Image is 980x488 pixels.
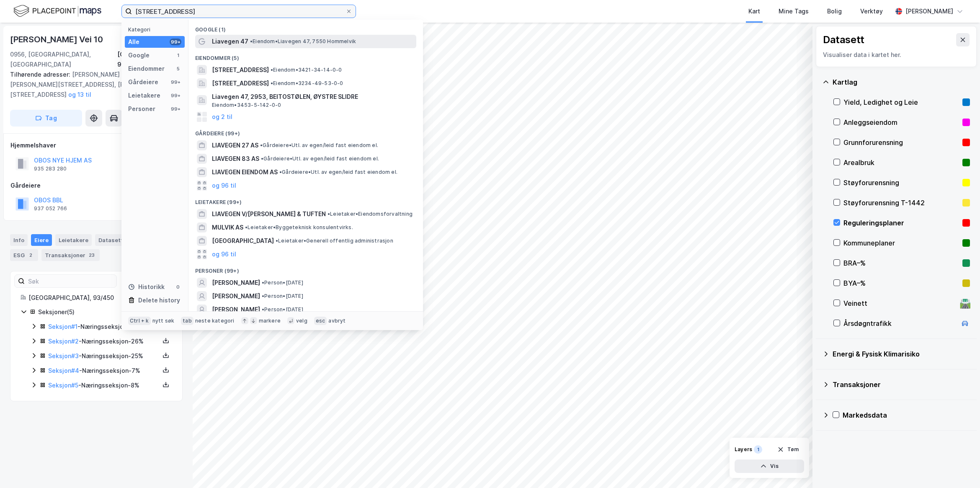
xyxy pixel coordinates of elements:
[48,366,160,376] div: - Næringsseksjon - 7%
[245,224,248,230] span: •
[833,349,970,359] div: Energi & Fysisk Klimarisiko
[152,318,175,324] div: nytt søk
[938,448,980,488] div: Kontrollprogram for chat
[843,178,959,188] div: Støyforurensning
[212,236,274,246] span: [GEOGRAPHIC_DATA]
[212,78,269,88] span: [STREET_ADDRESS]
[188,20,423,35] div: Google (1)
[34,165,67,172] div: 935 283 280
[128,64,165,74] div: Eiendommer
[188,261,423,276] div: Personer (99+)
[843,298,957,308] div: Veinett
[48,336,160,346] div: - Næringsseksjon - 26%
[261,155,379,162] span: Gårdeiere • Utl. av egen/leid fast eiendom el.
[188,192,423,207] div: Leietakere (99+)
[10,70,176,100] div: [PERSON_NAME] Vei 10, [PERSON_NAME][STREET_ADDRESS], [PERSON_NAME][STREET_ADDRESS]
[128,317,151,325] div: Ctrl + k
[754,445,762,454] div: 1
[262,306,264,312] span: •
[843,97,959,107] div: Yield, Ledighet og Leie
[48,367,79,374] a: Seksjon#4
[41,249,100,261] div: Transaksjoner
[138,295,180,305] div: Delete history
[48,352,79,359] a: Seksjon#3
[87,251,96,259] div: 23
[271,67,273,73] span: •
[10,49,117,70] div: 0956, [GEOGRAPHIC_DATA], [GEOGRAPHIC_DATA]
[260,142,378,149] span: Gårdeiere • Utl. av egen/leid fast eiendom el.
[833,77,970,87] div: Kartlag
[212,249,236,259] button: og 96 til
[26,251,35,259] div: 2
[212,305,260,315] span: [PERSON_NAME]
[905,6,953,16] div: [PERSON_NAME]
[245,224,353,231] span: Leietaker • Byggeteknisk konsulentvirks.
[212,154,259,164] span: LIAVEGEN 83 AS
[260,142,263,148] span: •
[128,50,150,60] div: Google
[48,322,160,332] div: - Næringsseksjon - 35%
[212,36,248,46] span: Liavegen 47
[128,77,158,87] div: Gårdeiere
[212,102,281,108] span: Eiendom • 3453-5-142-0-0
[48,380,160,390] div: - Næringsseksjon - 8%
[38,307,172,317] div: Seksjoner ( 5 )
[735,460,804,473] button: Vis
[28,293,172,303] div: [GEOGRAPHIC_DATA], 93/450
[328,211,413,217] span: Leietaker • Eiendomsforvaltning
[823,33,864,46] div: Datasett
[262,279,303,286] span: Person • [DATE]
[843,117,959,127] div: Anleggseiendom
[843,137,959,147] div: Grunnforurensning
[212,181,236,191] button: og 96 til
[959,298,971,309] div: 🛣️
[212,140,258,150] span: LIAVEGEN 27 AS
[170,92,181,99] div: 99+
[170,106,181,112] div: 99+
[823,50,970,60] div: Visualiser data i kartet her.
[271,80,273,86] span: •
[328,318,346,324] div: avbryt
[10,234,28,246] div: Info
[938,448,980,488] iframe: Chat Widget
[279,169,397,176] span: Gårdeiere • Utl. av egen/leid fast eiendom el.
[212,65,269,75] span: [STREET_ADDRESS]
[48,351,160,361] div: - Næringsseksjon - 25%
[212,112,232,122] button: og 2 til
[48,382,78,389] a: Seksjon#5
[212,209,326,219] span: LIAVEGEN V/[PERSON_NAME] & TUFTEN
[843,258,959,268] div: BRA–%
[132,5,346,18] input: Søk på adresse, matrikkel, gårdeiere, leietakere eller personer
[188,48,423,63] div: Eiendommer (5)
[10,110,82,127] button: Tag
[212,167,278,177] span: LIAVEGEN EIENDOM AS
[170,39,181,45] div: 99+
[128,26,185,33] div: Kategori
[250,38,356,45] span: Eiendom • Liavegen 47, 7550 Hommelvik
[128,104,155,114] div: Personer
[843,158,959,168] div: Arealbruk
[117,49,183,70] div: [GEOGRAPHIC_DATA], 93/450
[212,92,413,102] span: Liavegen 47, 2953, BEITOSTØLEN, ØYSTRE SLIDRE
[212,278,260,288] span: [PERSON_NAME]
[31,234,52,246] div: Eiere
[262,279,264,286] span: •
[271,67,342,73] span: Eiendom • 3421-34-14-0-0
[262,306,303,313] span: Person • [DATE]
[128,90,160,101] div: Leietakere
[175,284,181,290] div: 0
[10,71,72,78] span: Tilhørende adresser:
[262,293,264,299] span: •
[296,318,307,324] div: velg
[95,234,137,246] div: Datasett
[10,33,105,46] div: [PERSON_NAME] Vei 10
[261,155,263,162] span: •
[735,446,752,453] div: Layers
[843,318,957,328] div: Årsdøgntrafikk
[748,6,760,16] div: Kart
[843,238,959,248] div: Kommuneplaner
[276,238,278,244] span: •
[13,4,101,18] img: logo.f888ab2527a4732fd821a326f86c7f29.svg
[827,6,842,16] div: Bolig
[170,79,181,85] div: 99+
